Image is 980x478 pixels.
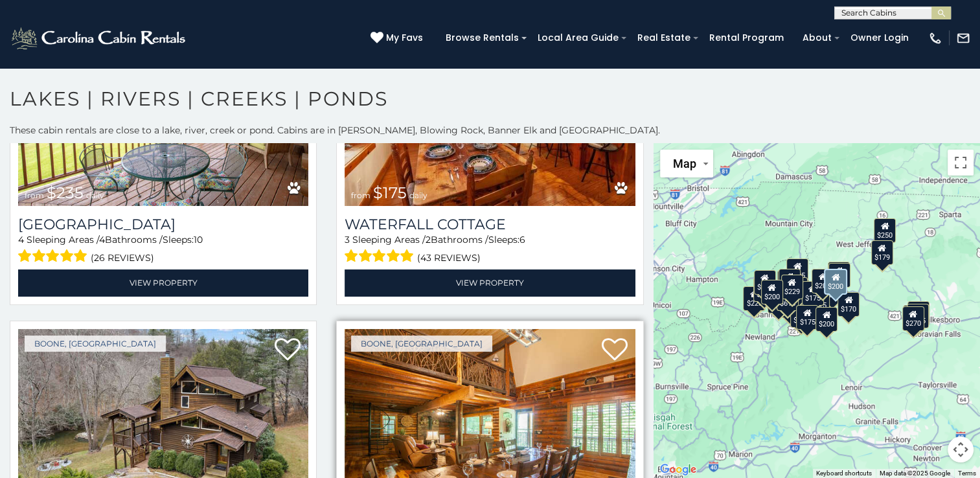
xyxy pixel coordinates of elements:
a: Owner Login [844,28,915,48]
span: Map [673,157,696,170]
div: Sleeping Areas / Bathrooms / Sleeps: [18,233,308,266]
a: Local Area Guide [531,28,625,48]
a: Add to favorites [275,337,301,364]
div: $229 [781,274,803,299]
span: daily [86,190,104,200]
span: 4 [18,234,24,245]
a: Real Estate [631,28,697,48]
div: $265 [907,303,929,328]
a: View Property [18,269,308,296]
a: My Favs [370,31,426,45]
span: 10 [194,234,203,245]
a: View Property [345,269,635,296]
div: $200 [824,268,847,294]
a: Waterfall Cottage [345,216,635,233]
img: Google [657,461,700,478]
img: White-1-2.png [10,25,189,51]
a: Boone, [GEOGRAPHIC_DATA] [25,336,166,352]
span: 4 [99,234,105,245]
a: Terms [958,470,976,477]
a: About [796,28,838,48]
div: $235 [786,258,808,283]
a: Open this area in Google Maps (opens a new window) [657,461,700,478]
span: from [25,190,44,200]
span: $175 [373,183,407,202]
span: daily [409,190,427,200]
span: from [351,190,370,200]
div: $275 [753,270,775,295]
span: 3 [345,234,350,245]
span: My Favs [386,31,423,45]
div: $200 [828,262,850,287]
h3: Sleepy Valley Hideaway [18,216,308,233]
div: $315 [808,288,830,312]
button: Map camera controls [948,437,974,462]
div: $179 [871,240,893,264]
div: $175 [796,304,818,329]
a: Boone, [GEOGRAPHIC_DATA] [351,336,492,352]
div: $270 [902,306,924,330]
span: 6 [519,234,525,245]
div: $125 [768,289,790,313]
span: 2 [426,234,431,245]
div: Sleeping Areas / Bathrooms / Sleeps: [345,233,635,266]
span: (26 reviews) [91,249,154,266]
button: Keyboard shortcuts [816,469,872,478]
div: $225 [743,286,765,311]
div: $250 [874,218,896,242]
div: $205 [812,268,834,293]
div: $325 [790,302,812,327]
span: $235 [47,183,84,202]
div: $550 [907,301,929,325]
a: Add to favorites [602,337,628,364]
button: Change map style [660,150,713,177]
span: (43 reviews) [417,249,481,266]
div: $415 [779,268,801,293]
div: $235 [821,277,843,302]
img: phone-regular-white.png [928,31,942,45]
div: $235 [828,262,850,286]
div: $200 [815,306,838,331]
img: mail-regular-white.png [956,31,970,45]
a: [GEOGRAPHIC_DATA] [18,216,308,233]
a: Rental Program [703,28,790,48]
div: $170 [838,291,860,316]
div: $615 [777,286,799,310]
button: Toggle fullscreen view [948,150,974,176]
a: Browse Rentals [439,28,525,48]
span: Map data ©2025 Google [880,470,950,477]
div: $200 [761,279,783,304]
